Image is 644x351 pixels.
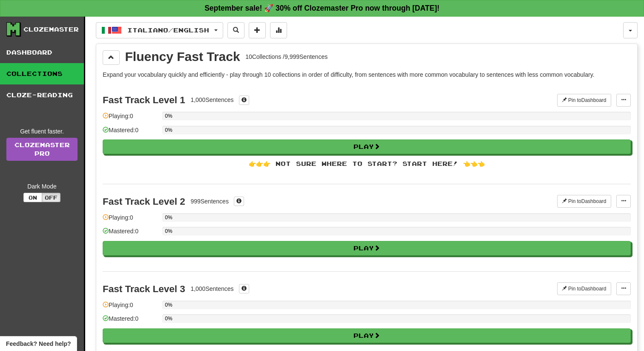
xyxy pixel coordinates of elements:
[23,25,79,34] div: Clozemaster
[103,284,185,294] div: Fast Track Level 3
[557,282,611,295] button: Pin toDashboard
[96,22,223,38] button: Italiano/English
[6,339,71,348] span: Open feedback widget
[190,197,229,206] div: 999 Sentences
[6,182,78,191] div: Dark Mode
[103,213,158,227] div: Playing: 0
[103,314,158,328] div: Mastered: 0
[103,160,631,168] div: 👉👉👉 Not sure where to start? Start here! 👈👈👈
[190,284,233,293] div: 1,000 Sentences
[125,50,240,63] div: Fluency Fast Track
[270,22,287,38] button: More stats
[103,112,158,126] div: Playing: 0
[103,139,631,154] button: Play
[557,195,611,208] button: Pin toDashboard
[6,138,78,161] a: ClozemasterPro
[6,127,78,136] div: Get fluent faster.
[103,126,158,140] div: Mastered: 0
[23,193,42,202] button: On
[103,227,158,241] div: Mastered: 0
[190,96,233,104] div: 1,000 Sentences
[103,95,185,105] div: Fast Track Level 1
[103,328,631,343] button: Play
[557,94,611,107] button: Pin toDashboard
[127,26,209,34] span: Italiano / English
[103,70,631,79] p: Expand your vocabulary quickly and efficiently - play through 10 collections in order of difficul...
[103,196,185,207] div: Fast Track Level 2
[227,22,244,38] button: Search sentences
[249,22,266,38] button: Add sentence to collection
[42,193,60,202] button: Off
[103,301,158,315] div: Playing: 0
[245,52,328,61] div: 10 Collections / 9,999 Sentences
[103,241,631,255] button: Play
[204,4,440,12] strong: September sale! 🚀 30% off Clozemaster Pro now through [DATE]!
